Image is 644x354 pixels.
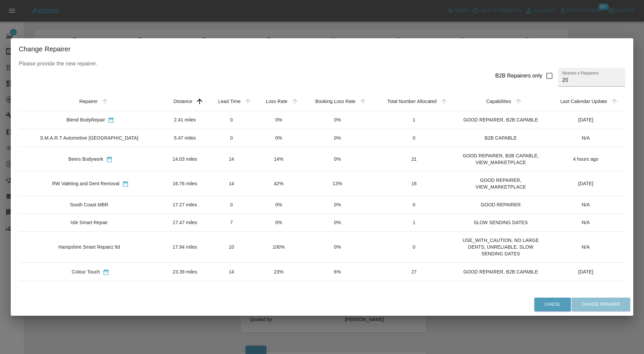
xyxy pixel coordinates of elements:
[302,111,373,129] td: 0%
[162,111,208,129] td: 2.41 miles
[455,196,546,214] td: GOOD REPAIRER
[208,232,255,263] td: 10
[455,214,546,232] td: SLOW SENDING DATES
[373,232,455,263] td: 0
[255,281,302,299] td: 9%
[315,99,356,104] div: Booking Loss Rate
[255,263,302,281] td: 23%
[546,147,625,171] td: 4 hours ago
[455,111,546,129] td: GOOD REPAIRER, B2B CAPABLE
[11,38,633,60] h2: Change Repairer
[66,116,105,123] div: Blend BodyRepair
[162,147,208,171] td: 14.03 miles
[302,281,373,299] td: 0%
[387,99,437,104] div: Total Number Allocated
[162,171,208,196] td: 16.76 miles
[255,196,302,214] td: 0%
[208,171,255,196] td: 14
[302,171,373,196] td: 13%
[255,171,302,196] td: 42%
[208,147,255,171] td: 14
[162,129,208,147] td: 5.47 miles
[208,196,255,214] td: 0
[373,111,455,129] td: 1
[455,281,546,299] td: WEEKEND ONLY
[162,263,208,281] td: 23.39 miles
[546,232,625,263] td: N/A
[495,72,542,80] div: B2B Repairers only
[455,232,546,263] td: USE_WITH_CAUTION, NO LARGE DENTS, UNRELIABLE, SLOW SENDING DATES
[546,196,625,214] td: N/A
[546,214,625,232] td: N/A
[560,99,607,104] div: Last Calendar Update
[302,214,373,232] td: 0%
[19,60,625,68] p: Please provide the new repairer.
[266,99,287,104] div: Loss Rate
[546,171,625,196] td: [DATE]
[373,147,455,171] td: 21
[208,214,255,232] td: 7
[302,196,373,214] td: 0%
[302,263,373,281] td: 6%
[373,171,455,196] td: 16
[208,129,255,147] td: 0
[455,147,546,171] td: GOOD REPAIRER, B2B CAPABLE, VIEW_MARKETPLACE
[71,219,108,226] div: Isle Smart Repair
[208,281,255,299] td: 16
[302,147,373,171] td: 0%
[208,111,255,129] td: 0
[373,281,455,299] td: 14
[162,232,208,263] td: 17.94 miles
[455,129,546,147] td: B2B CAPABLE
[373,196,455,214] td: 0
[562,70,599,76] label: Nearest x Repairers
[546,111,625,129] td: [DATE]
[255,147,302,171] td: 14%
[373,263,455,281] td: 27
[302,129,373,147] td: 0%
[68,156,103,162] div: Beers Bodywork
[40,135,138,141] div: S.M.A.R.T Automotive [GEOGRAPHIC_DATA]
[208,263,255,281] td: 14
[79,99,98,104] div: Repairer
[534,298,571,311] button: Cancel
[162,281,208,299] td: 26.86 miles
[486,99,511,104] div: Capabilities
[546,129,625,147] td: N/A
[546,263,625,281] td: [DATE]
[162,214,208,232] td: 17.47 miles
[58,244,120,250] div: Hampshire Smart Repairz ltd
[70,201,108,208] div: South Coast MBR
[455,171,546,196] td: GOOD REPAIRER, VIEW_MARKETPLACE
[255,129,302,147] td: 0%
[373,214,455,232] td: 1
[72,268,100,275] div: Colour Touch
[302,232,373,263] td: 0%
[546,281,625,299] td: [DATE]
[373,129,455,147] td: 0
[218,99,241,104] div: Lead Time
[255,111,302,129] td: 0%
[255,232,302,263] td: 100%
[255,214,302,232] td: 0%
[52,180,120,187] div: RW Valeting and Dent Removal
[455,263,546,281] td: GOOD REPAIRER, B2B CAPABLE
[162,196,208,214] td: 17.27 miles
[174,99,193,104] div: Distance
